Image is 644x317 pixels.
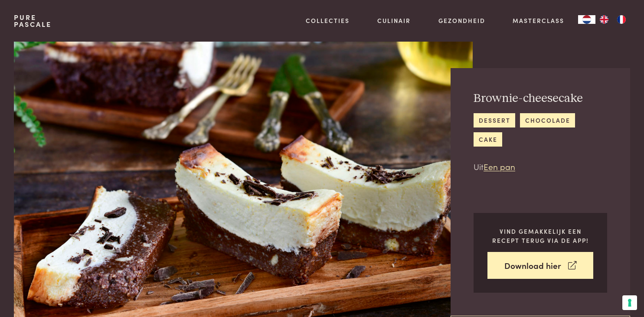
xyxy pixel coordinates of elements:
[474,160,607,173] p: Uit
[474,113,515,127] a: dessert
[487,227,593,245] p: Vind gemakkelijk een recept terug via de app!
[595,15,630,24] ul: Language list
[513,16,564,25] a: Masterclass
[306,16,350,25] a: Collecties
[578,15,630,24] aside: Language selected: Nederlands
[484,160,515,172] a: Een pan
[578,15,595,24] a: NL
[474,132,502,147] a: cake
[613,15,630,24] a: FR
[377,16,411,25] a: Culinair
[578,15,595,24] div: Language
[487,252,593,279] a: Download hier
[474,91,607,106] h2: Brownie-cheesecake
[14,42,473,317] img: Brownie-cheesecake
[595,15,613,24] a: EN
[438,16,485,25] a: Gezondheid
[14,14,52,28] a: PurePascale
[520,113,575,127] a: chocolade
[622,295,637,310] button: Uw voorkeuren voor toestemming voor trackingtechnologieën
